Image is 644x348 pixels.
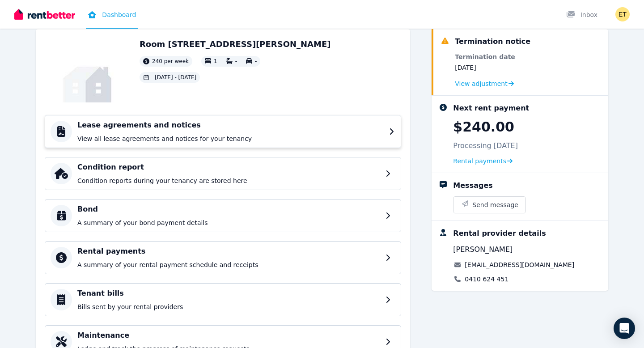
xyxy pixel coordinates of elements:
h4: Tenant bills [77,288,380,299]
h4: Rental payments [77,246,380,257]
span: - [235,58,237,64]
a: [EMAIL_ADDRESS][DOMAIN_NAME] [465,260,574,269]
p: Processing [DATE] [453,140,518,151]
span: [PERSON_NAME] [453,244,513,255]
div: Next rent payment [453,103,529,114]
div: Messages [453,180,492,191]
a: 0410 624 451 [465,275,508,284]
span: [DATE] - [DATE] [155,74,196,81]
a: Rental payments [453,157,513,166]
dt: Termination date [455,52,515,61]
span: - [255,58,257,64]
span: View adjustment [455,79,507,88]
p: A summary of your rental payment schedule and receipts [77,260,380,269]
h4: Maintenance [77,330,380,341]
button: Send message [453,197,525,213]
p: A summary of your bond payment details [77,218,380,227]
dd: [DATE] [455,63,515,72]
div: Rental provider details [453,228,546,239]
h2: Room [STREET_ADDRESS][PERSON_NAME] [140,38,330,51]
div: Termination notice [455,36,530,47]
span: 240 per week [152,58,189,65]
p: Condition reports during your tenancy are stored here [77,176,380,185]
img: Elliot Turner [615,7,630,21]
p: View all lease agreements and notices for your tenancy [77,134,384,143]
div: Inbox [566,10,597,19]
span: Send message [472,200,518,209]
span: Rental payments [453,157,506,166]
h4: Condition report [77,162,380,173]
h4: Bond [77,204,380,215]
p: Bills sent by your rental providers [77,302,380,311]
h4: Lease agreements and notices [77,120,384,131]
img: Property Url [45,38,131,102]
p: $240.00 [453,119,514,135]
a: View adjustment [455,79,514,88]
div: Open Intercom Messenger [614,318,635,339]
img: RentBetter [14,8,75,21]
span: 1 [214,58,217,64]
